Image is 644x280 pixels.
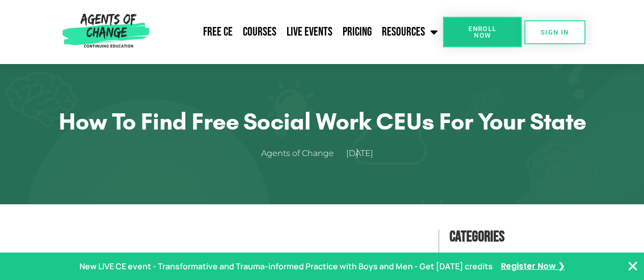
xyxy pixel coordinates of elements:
p: New LIVE CE event - Transformative and Trauma-informed Practice with Boys and Men - Get [DATE] cr... [79,259,493,274]
span: Enroll Now [459,25,506,39]
time: [DATE] [346,148,373,158]
a: [DATE] [346,146,383,161]
span: Agents of Change [261,146,334,161]
a: Pricing [338,19,377,45]
span: SIGN IN [541,29,569,36]
a: Resources [377,19,443,45]
a: Free CE [198,19,238,45]
a: Enroll Now [443,17,522,47]
a: Courses [238,19,282,45]
nav: Menu [153,19,443,45]
a: Register Now ❯ [501,259,565,274]
button: Close Banner [627,260,639,272]
a: Live Events [282,19,338,45]
h4: Categories [450,225,612,249]
h1: How to Find Free Social Work CEUs for Your State [58,107,587,136]
a: SIGN IN [524,20,585,44]
a: Agents of Change [261,146,344,161]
